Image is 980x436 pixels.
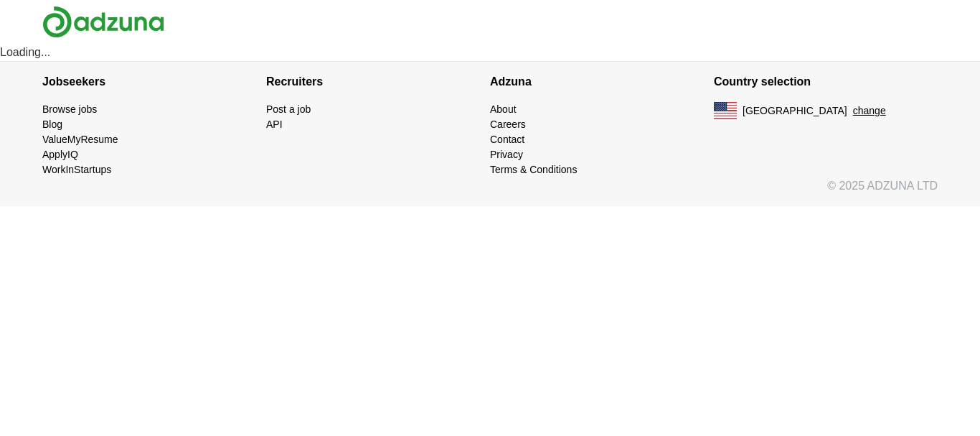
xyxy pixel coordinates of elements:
a: WorkInStartups [42,164,111,175]
a: Terms & Conditions [490,164,577,175]
span: [GEOGRAPHIC_DATA] [743,103,847,119]
a: Contact [490,134,524,145]
a: Browse jobs [42,103,97,115]
img: Adzuna logo [42,6,164,38]
a: API [266,119,283,130]
div: © 2025 ADZUNA LTD [31,177,949,206]
a: ValueMyResume [42,134,118,145]
button: change [853,103,886,119]
a: About [490,103,517,115]
a: Careers [490,119,526,130]
a: ApplyIQ [42,149,78,160]
a: Blog [42,119,62,130]
a: Post a job [266,103,311,115]
a: Privacy [490,149,523,160]
img: US flag [714,102,737,119]
h4: Country selection [714,62,938,102]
